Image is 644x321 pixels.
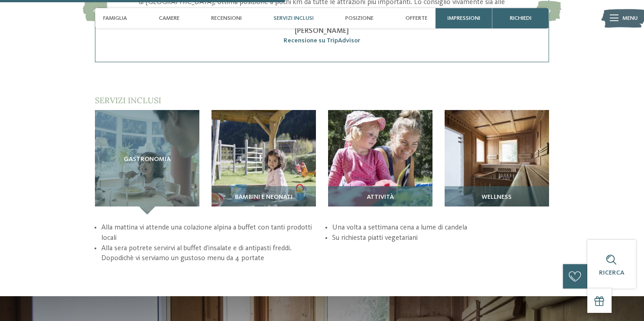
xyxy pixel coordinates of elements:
span: Wellness [482,194,512,201]
span: Recensione su TripAdvisor [284,37,360,44]
li: Su richiesta piatti vegetariani [332,233,549,243]
span: Offerte [405,15,428,22]
span: Ricerca [599,270,624,276]
span: [PERSON_NAME] [295,28,349,35]
li: Alla sera potrete servirvi al buffet d’insalate e di antipasti freddi. Dopodichè vi serviamo un g... [101,243,318,264]
span: Attività [367,194,394,201]
img: Il family hotel a Vipiteno per veri intenditori [212,110,316,215]
img: Il family hotel a Vipiteno per veri intenditori [445,110,549,215]
span: Servizi inclusi [95,95,161,105]
img: Il family hotel a Vipiteno per veri intenditori [328,110,432,215]
span: Famiglia [103,15,127,22]
span: Camere [159,15,180,22]
span: Gastronomia [124,156,171,163]
span: Recensioni [211,15,242,22]
span: Bambini e neonati [235,194,293,201]
span: Impressioni [447,15,480,22]
li: Alla mattina vi attende una colazione alpina a buffet con tanti prodotti locali [101,223,318,243]
span: Posizione [345,15,374,22]
span: richiedi [510,15,531,22]
li: Una volta a settimana cena a lume di candela [332,223,549,233]
span: Servizi inclusi [274,15,314,22]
